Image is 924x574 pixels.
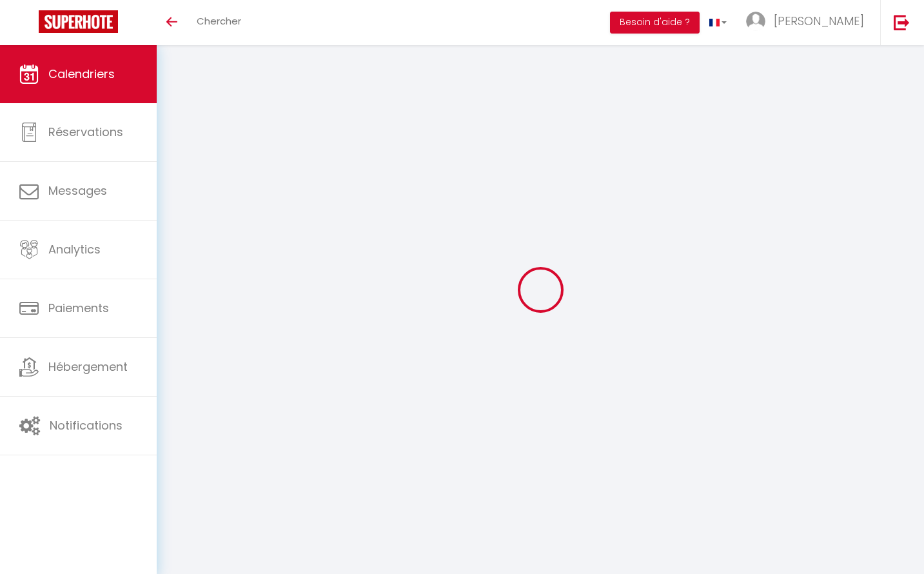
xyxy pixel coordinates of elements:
span: Analytics [48,241,101,257]
span: Calendriers [48,66,115,82]
span: Messages [48,183,107,199]
span: Réservations [48,124,123,140]
span: Chercher [197,14,241,28]
img: logout [894,14,910,30]
img: ... [746,12,765,31]
img: Super Booking [39,10,118,33]
span: Hébergement [48,359,128,375]
span: [PERSON_NAME] [774,13,864,29]
span: Paiements [48,300,109,316]
button: Besoin d'aide ? [610,12,700,34]
span: Notifications [50,417,123,433]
